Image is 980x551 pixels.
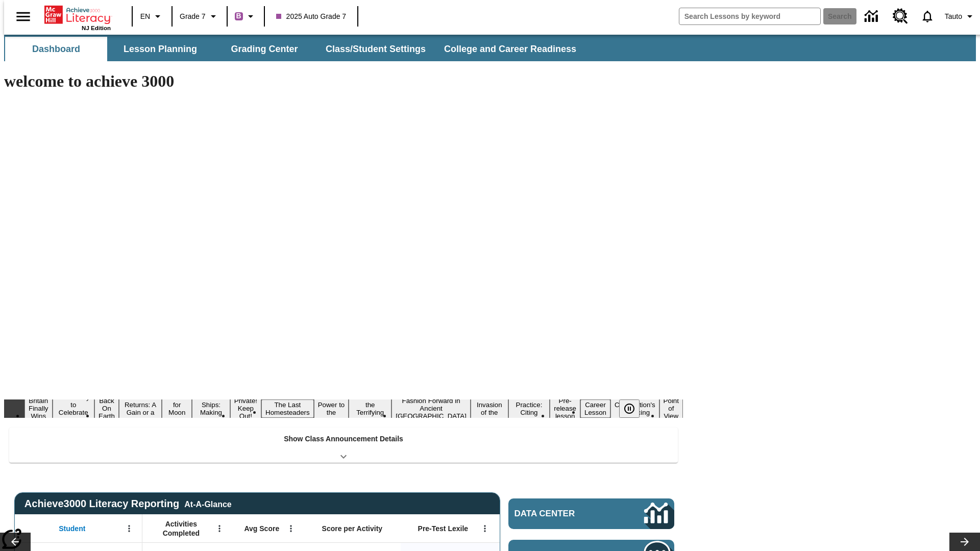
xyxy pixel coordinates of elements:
a: Notifications [914,3,941,30]
button: Slide 17 Point of View [659,395,683,421]
button: Slide 2 Get Ready to Celebrate Juneteenth! [53,392,95,425]
button: Slide 6 Cruise Ships: Making Waves [192,392,230,425]
button: Open Menu [212,521,227,536]
span: Avg Score [244,524,279,533]
span: EN [140,11,150,22]
button: Slide 10 Attack of the Terrifying Tomatoes [349,392,391,425]
button: Profile/Settings [941,7,980,26]
span: B [236,10,241,22]
button: Slide 8 The Last Homesteaders [261,399,314,418]
button: Slide 9 Solar Power to the People [314,392,349,425]
span: Grade 7 [180,11,206,22]
a: Data Center [508,498,674,529]
button: Slide 1 Britain Finally Wins [24,395,53,421]
button: Open Menu [477,521,493,536]
a: Resource Center, Will open in new tab [887,3,914,30]
div: SubNavbar [4,35,976,61]
span: Achieve3000 Literacy Reporting [24,498,232,510]
button: Lesson Planning [109,37,211,61]
span: Score per Activity [322,524,383,533]
button: College and Career Readiness [436,37,584,61]
a: Data Center [859,3,887,31]
span: Activities Completed [148,519,215,538]
span: Tauto [945,11,962,22]
div: Pause [619,399,650,418]
button: Slide 15 Career Lesson [580,399,610,418]
div: Show Class Announcement Details [9,428,678,463]
button: Slide 5 Time for Moon Rules? [162,392,192,425]
button: Boost Class color is purple. Change class color [231,7,261,26]
input: search field [679,8,820,24]
button: Slide 3 Back On Earth [94,395,119,421]
button: Open Menu [283,521,299,536]
div: SubNavbar [4,37,585,61]
div: At-A-Glance [184,498,231,509]
button: Lesson carousel, Next [949,533,980,551]
button: Slide 4 Free Returns: A Gain or a Drain? [119,392,162,425]
span: 2025 Auto Grade 7 [276,11,347,22]
button: Grading Center [213,37,315,61]
button: Slide 11 Fashion Forward in Ancient Rome [391,395,471,421]
span: Pre-Test Lexile [418,524,469,533]
button: Dashboard [5,37,107,61]
button: Slide 7 Private! Keep Out! [230,395,261,421]
button: Slide 16 The Constitution's Balancing Act [610,392,659,425]
div: Home [44,4,111,31]
span: NJ Edition [82,25,111,31]
h1: welcome to achieve 3000 [4,72,683,91]
button: Grade: Grade 7, Select a grade [176,7,224,26]
p: Show Class Announcement Details [284,434,403,444]
button: Language: EN, Select a language [136,7,168,26]
button: Slide 12 The Invasion of the Free CD [471,392,508,425]
a: Home [44,5,111,25]
button: Class/Student Settings [317,37,434,61]
button: Slide 14 Pre-release lesson [550,395,580,421]
button: Open side menu [8,2,38,32]
button: Slide 13 Mixed Practice: Citing Evidence [508,392,550,425]
span: Data Center [514,509,610,519]
span: Student [59,524,85,533]
button: Pause [619,399,640,418]
button: Open Menu [121,521,137,536]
